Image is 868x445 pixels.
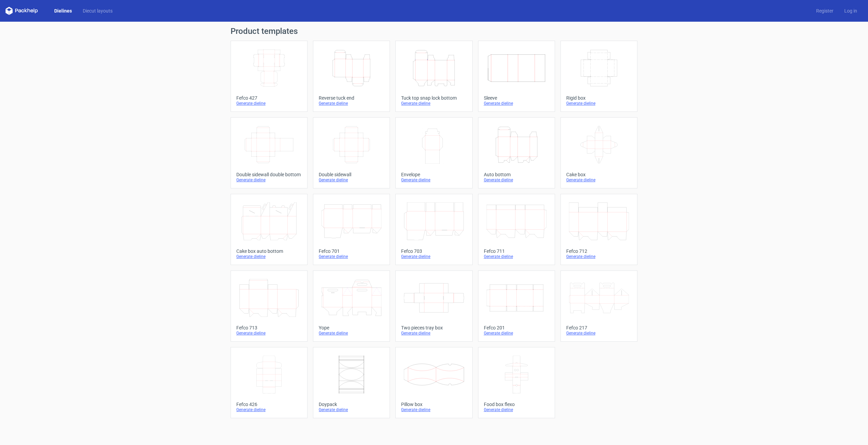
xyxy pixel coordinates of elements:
[811,7,839,14] a: Register
[560,270,637,342] a: Fefco 217Generate dieline
[319,254,384,259] div: Generate dieline
[319,101,384,106] div: Generate dieline
[484,172,549,177] div: Auto bottom
[566,330,632,336] div: Generate dieline
[231,27,637,35] h1: Product templates
[236,254,302,259] div: Generate dieline
[77,7,118,14] a: Diecut layouts
[236,402,302,407] div: Fefco 426
[49,7,77,14] a: Dielines
[236,172,302,177] div: Double sidewall double bottom
[566,172,632,177] div: Cake box
[484,407,549,412] div: Generate dieline
[478,117,555,188] a: Auto bottomGenerate dieline
[484,248,549,254] div: Fefco 711
[231,194,308,265] a: Cake box auto bottomGenerate dieline
[236,101,302,106] div: Generate dieline
[401,254,467,259] div: Generate dieline
[395,347,472,418] a: Pillow boxGenerate dieline
[484,177,549,183] div: Generate dieline
[401,101,467,106] div: Generate dieline
[319,330,384,336] div: Generate dieline
[231,41,308,112] a: Fefco 427Generate dieline
[236,407,302,412] div: Generate dieline
[401,248,467,254] div: Fefco 703
[319,95,384,101] div: Reverse tuck end
[401,177,467,183] div: Generate dieline
[236,248,302,254] div: Cake box auto bottom
[566,95,632,101] div: Rigid box
[313,347,390,418] a: DoypackGenerate dieline
[231,270,308,342] a: Fefco 713Generate dieline
[560,117,637,188] a: Cake boxGenerate dieline
[478,270,555,342] a: Fefco 201Generate dieline
[484,101,549,106] div: Generate dieline
[566,248,632,254] div: Fefco 712
[319,325,384,330] div: Yope
[401,330,467,336] div: Generate dieline
[395,194,472,265] a: Fefco 703Generate dieline
[401,95,467,101] div: Tuck top snap lock bottom
[478,347,555,418] a: Food box flexoGenerate dieline
[401,172,467,177] div: Envelope
[839,7,863,14] a: Log in
[319,172,384,177] div: Double sidewall
[395,117,472,188] a: EnvelopeGenerate dieline
[313,270,390,342] a: YopeGenerate dieline
[319,407,384,412] div: Generate dieline
[313,194,390,265] a: Fefco 701Generate dieline
[231,117,308,188] a: Double sidewall double bottomGenerate dieline
[236,177,302,183] div: Generate dieline
[484,330,549,336] div: Generate dieline
[395,41,472,112] a: Tuck top snap lock bottomGenerate dieline
[484,325,549,330] div: Fefco 201
[478,194,555,265] a: Fefco 711Generate dieline
[484,254,549,259] div: Generate dieline
[319,248,384,254] div: Fefco 701
[401,325,467,330] div: Two pieces tray box
[401,402,467,407] div: Pillow box
[319,177,384,183] div: Generate dieline
[478,41,555,112] a: SleeveGenerate dieline
[401,407,467,412] div: Generate dieline
[236,95,302,101] div: Fefco 427
[395,270,472,342] a: Two pieces tray boxGenerate dieline
[236,325,302,330] div: Fefco 713
[313,41,390,112] a: Reverse tuck endGenerate dieline
[566,177,632,183] div: Generate dieline
[566,101,632,106] div: Generate dieline
[231,347,308,418] a: Fefco 426Generate dieline
[560,194,637,265] a: Fefco 712Generate dieline
[560,41,637,112] a: Rigid boxGenerate dieline
[566,254,632,259] div: Generate dieline
[566,325,632,330] div: Fefco 217
[484,402,549,407] div: Food box flexo
[484,95,549,101] div: Sleeve
[313,117,390,188] a: Double sidewallGenerate dieline
[319,402,384,407] div: Doypack
[236,330,302,336] div: Generate dieline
